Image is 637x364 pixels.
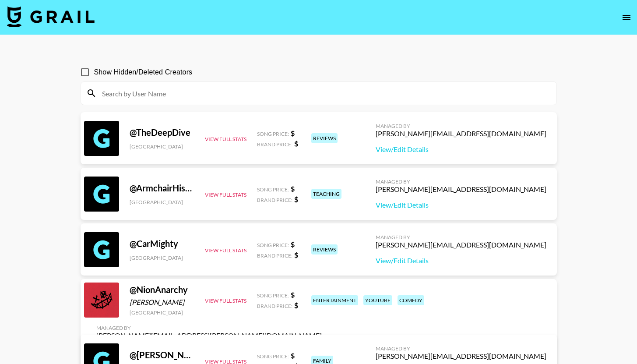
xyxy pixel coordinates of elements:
span: Song Price: [257,242,289,248]
strong: $ [291,129,295,137]
div: Managed By [376,123,546,129]
strong: $ [294,195,298,203]
div: Managed By [376,178,546,185]
span: Song Price: [257,186,289,193]
strong: $ [291,184,295,193]
div: [PERSON_NAME][EMAIL_ADDRESS][PERSON_NAME][DOMAIN_NAME] [96,331,322,340]
div: [PERSON_NAME][EMAIL_ADDRESS][DOMAIN_NAME] [376,352,546,360]
span: Show Hidden/Deleted Creators [94,67,193,78]
strong: $ [294,139,298,148]
span: Song Price: [257,353,289,360]
div: comedy [398,295,424,305]
div: @ [PERSON_NAME] [130,350,194,360]
div: [GEOGRAPHIC_DATA] [130,199,194,205]
div: reviews [311,244,338,254]
div: [PERSON_NAME] [130,298,194,307]
span: Brand Price: [257,303,292,309]
div: @ ArmchairHistorian [130,183,194,194]
span: Song Price: [257,292,289,299]
span: Brand Price: [257,141,292,148]
div: [PERSON_NAME][EMAIL_ADDRESS][DOMAIN_NAME] [376,240,546,249]
a: View/Edit Details [376,145,546,154]
div: teaching [311,189,341,199]
strong: $ [291,290,295,299]
div: @ TheDeepDive [130,127,194,138]
div: [PERSON_NAME][EMAIL_ADDRESS][DOMAIN_NAME] [376,185,546,194]
div: Managed By [376,345,546,352]
button: View Full Stats [205,136,246,142]
div: [GEOGRAPHIC_DATA] [130,309,194,316]
a: View/Edit Details [376,201,546,209]
button: View Full Stats [205,191,246,198]
span: Brand Price: [257,197,292,203]
button: open drawer [618,9,635,26]
div: reviews [311,133,338,143]
div: [PERSON_NAME][EMAIL_ADDRESS][DOMAIN_NAME] [376,129,546,138]
div: [GEOGRAPHIC_DATA] [130,143,194,150]
button: View Full Stats [205,247,246,254]
input: Search by User Name [97,86,551,100]
strong: $ [294,251,298,259]
div: Managed By [96,325,322,331]
div: [GEOGRAPHIC_DATA] [130,254,194,261]
button: View Full Stats [205,297,246,304]
a: View/Edit Details [376,256,546,265]
strong: $ [291,351,295,360]
div: @ NionAnarchy [130,284,194,295]
div: Managed By [376,234,546,240]
div: @ CarMighty [130,238,194,249]
div: entertainment [311,295,358,305]
span: Brand Price: [257,252,292,259]
img: Grail Talent [7,6,95,27]
div: youtube [363,295,392,305]
strong: $ [294,301,298,309]
span: Song Price: [257,131,289,137]
strong: $ [291,240,295,248]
